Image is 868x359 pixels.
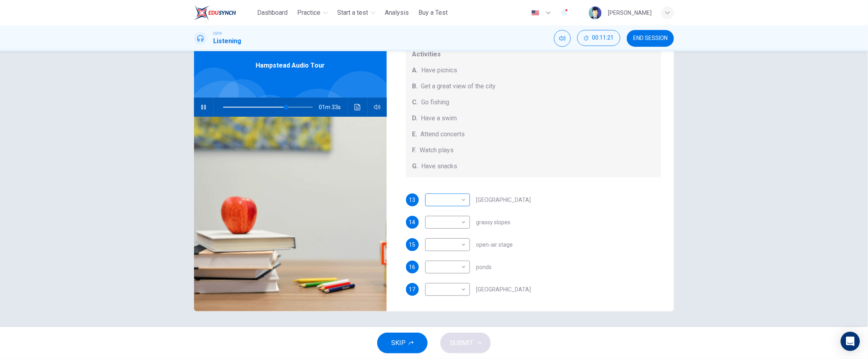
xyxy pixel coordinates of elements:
img: Profile picture [589,6,602,19]
a: ELTC logo [194,5,254,21]
button: Start a test [334,6,379,20]
div: Mute [554,30,571,47]
span: Buy a Test [419,8,448,18]
span: A. [412,66,418,75]
img: ELTC logo [194,5,236,21]
span: 15 [409,242,416,247]
button: 00:11:21 [577,30,620,46]
span: 14 [409,219,416,225]
span: Go fishing [422,98,450,107]
span: SKIP [391,337,406,349]
span: grassy slopes [476,219,511,225]
span: Have snacks [422,162,458,171]
span: Attend concerts [421,130,465,139]
div: Hide [577,30,620,47]
div: Open Intercom Messenger [841,332,860,351]
span: Activities [412,50,655,59]
button: SKIP [377,333,428,353]
span: Hampstead Audio Tour [256,61,325,70]
span: 13 [409,197,416,203]
span: B. [412,82,418,91]
span: C. [412,98,418,107]
span: Have picnics [422,66,458,75]
span: open-air stage [476,242,513,247]
span: [GEOGRAPHIC_DATA] [476,197,531,203]
span: ponds [476,264,492,270]
span: Have a swim [421,114,457,123]
span: F. [412,146,417,155]
button: Dashboard [254,6,291,20]
h1: Listening [213,36,241,46]
span: END SESSION [633,35,668,42]
span: 17 [409,287,416,292]
img: en [530,10,540,16]
span: Dashboard [258,8,288,18]
span: E. [412,130,418,139]
button: Click to see the audio transcription [351,98,364,117]
img: Hampstead Audio Tour [194,117,387,311]
span: G. [412,162,418,171]
span: CEFR [213,31,222,36]
span: Get a great view of the city [421,82,496,91]
span: 01m 33s [319,98,348,117]
button: Practice [294,6,331,20]
button: Analysis [382,6,412,20]
span: D. [412,114,418,123]
button: END SESSION [627,30,674,47]
span: [GEOGRAPHIC_DATA] [476,287,531,292]
span: Analysis [385,8,409,18]
span: Practice [298,8,321,18]
button: Buy a Test [416,6,451,20]
span: Start a test [338,8,368,18]
span: Watch plays [420,146,454,155]
span: 16 [409,264,416,270]
div: [PERSON_NAME] [608,8,652,18]
span: 00:11:21 [592,35,614,41]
